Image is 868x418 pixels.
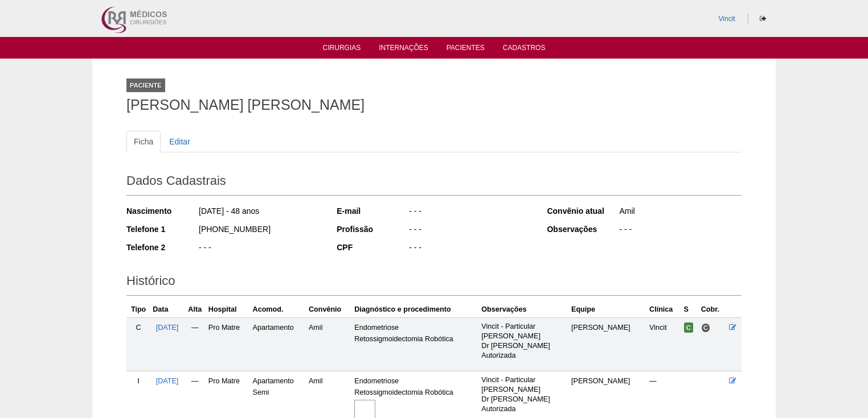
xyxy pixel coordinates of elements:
div: - - - [408,224,531,238]
th: Cobr. [699,301,727,318]
div: [DATE] - 48 anos [198,205,321,220]
th: S [682,301,699,318]
div: Telefone 2 [126,242,198,253]
th: Hospital [206,301,251,318]
td: Amil [306,317,352,371]
span: Confirmada [684,322,694,333]
th: Clínica [647,301,682,318]
td: Vincit [647,317,682,371]
th: Observações [479,301,569,318]
h1: [PERSON_NAME] [PERSON_NAME] [126,98,742,112]
div: I [129,375,148,387]
th: Equipe [569,301,647,318]
th: Alta [184,301,206,318]
div: Paciente [126,78,165,92]
th: Convênio [306,301,352,318]
th: Diagnóstico e procedimento [352,301,479,318]
div: Amil [618,205,742,220]
a: Internações [379,44,428,55]
a: Editar [162,131,198,152]
h2: Dados Cadastrais [126,169,742,196]
th: Data [150,301,184,318]
div: - - - [618,224,742,238]
div: Profissão [337,224,408,235]
a: Ficha [126,131,161,152]
p: Vincit - Particular [PERSON_NAME] Dr [PERSON_NAME] Autorizada [481,322,567,361]
td: — [184,317,206,371]
div: C [129,322,148,333]
th: Acomod. [251,301,306,318]
div: Telefone 1 [126,224,198,235]
th: Tipo [126,301,150,318]
div: - - - [408,242,531,256]
td: Endometriose Retossigmoidectomia Robótica [352,317,479,371]
i: Sair [760,15,766,22]
div: Convênio atual [547,205,618,217]
a: Cadastros [503,44,546,55]
a: Cirurgias [323,44,361,55]
div: Nascimento [126,205,198,217]
div: - - - [408,205,531,220]
td: [PERSON_NAME] [569,317,647,371]
div: - - - [198,242,321,256]
div: [PHONE_NUMBER] [198,224,321,238]
a: Vincit [719,15,735,23]
a: Pacientes [447,44,485,55]
div: Observações [547,224,618,235]
td: Pro Matre [206,317,251,371]
a: [DATE] [156,324,179,332]
div: E-mail [337,205,408,217]
h2: Histórico [126,270,742,296]
p: Vincit - Particular [PERSON_NAME] Dr [PERSON_NAME] Autorizada [481,375,567,414]
span: Consultório [701,323,711,333]
div: CPF [337,242,408,253]
td: Apartamento [251,317,306,371]
a: [DATE] [156,377,179,385]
